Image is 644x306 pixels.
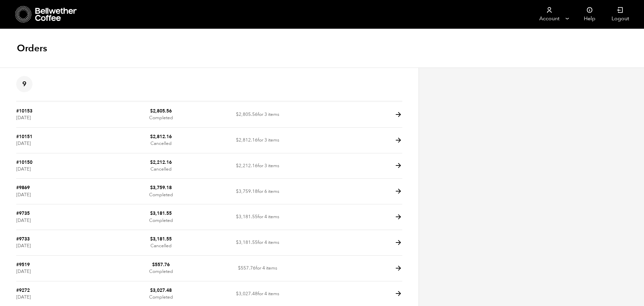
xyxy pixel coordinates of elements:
[236,213,258,220] span: 3,181.55
[236,239,239,246] span: $
[209,204,306,230] td: for 4 items
[16,76,32,92] span: 9
[150,236,153,242] span: $
[16,159,32,165] a: #10150
[236,239,258,246] span: 3,181.55
[236,137,239,143] span: $
[150,159,172,165] bdi: 2,212.16
[150,287,172,294] bdi: 3,027.48
[209,256,306,281] td: for 4 items
[16,114,31,121] time: [DATE]
[150,287,153,294] span: $
[150,108,172,114] bdi: 2,805.56
[16,294,31,300] time: [DATE]
[238,265,256,271] span: 557.76
[16,166,31,172] time: [DATE]
[150,236,172,242] bdi: 3,181.55
[150,184,153,191] span: $
[17,42,47,54] h1: Orders
[16,243,31,249] time: [DATE]
[113,204,210,230] td: Completed
[236,188,239,195] span: $
[16,184,30,191] a: #9869
[236,290,239,297] span: $
[150,133,172,140] bdi: 2,812.16
[113,179,210,204] td: Completed
[150,159,153,165] span: $
[150,108,153,114] span: $
[113,128,210,153] td: Cancelled
[236,290,258,297] span: 3,027.48
[16,192,31,198] time: [DATE]
[150,210,172,216] bdi: 3,181.55
[236,213,239,220] span: $
[236,137,258,143] span: 2,812.16
[236,188,258,195] span: 3,759.18
[113,256,210,281] td: Completed
[113,230,210,256] td: Cancelled
[16,261,30,268] a: #9519
[209,230,306,256] td: for 4 items
[209,153,306,179] td: for 3 items
[236,111,258,118] span: 2,805.56
[150,184,172,191] bdi: 3,759.18
[113,102,210,128] td: Completed
[113,153,210,179] td: Cancelled
[152,261,170,268] bdi: 557.76
[16,133,32,140] a: #10151
[16,268,31,275] time: [DATE]
[209,179,306,204] td: for 6 items
[236,111,239,118] span: $
[209,102,306,128] td: for 3 items
[16,217,31,224] time: [DATE]
[150,210,153,216] span: $
[152,261,155,268] span: $
[16,210,30,216] a: #9735
[236,162,239,169] span: $
[209,128,306,153] td: for 3 items
[16,108,32,114] a: #10153
[236,162,258,169] span: 2,212.16
[16,140,31,147] time: [DATE]
[150,133,153,140] span: $
[16,236,30,242] a: #9733
[16,287,30,294] a: #9272
[238,265,241,271] span: $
